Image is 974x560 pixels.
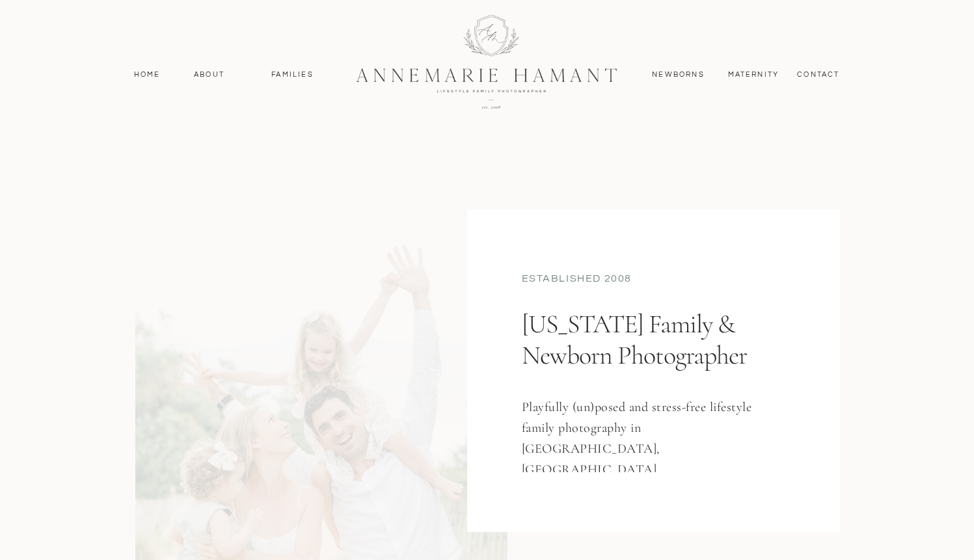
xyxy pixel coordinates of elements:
[728,69,778,81] a: MAternity
[647,69,710,81] a: Newborns
[791,69,847,81] a: contact
[191,69,228,81] a: About
[264,69,322,81] a: Families
[522,308,779,421] h1: [US_STATE] Family & Newborn Photographer
[522,271,786,289] div: established 2008
[522,397,767,472] h3: Playfully (un)posed and stress-free lifestyle family photography in [GEOGRAPHIC_DATA], [GEOGRAPHI...
[128,69,167,81] a: Home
